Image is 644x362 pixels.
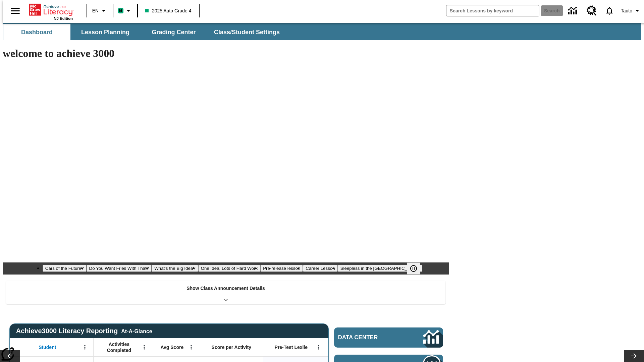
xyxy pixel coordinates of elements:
[87,265,152,272] button: Slide 2 Do You Want Fries With That?
[29,2,73,20] div: Home
[5,1,25,21] button: Open side menu
[314,342,324,352] button: Open Menu
[139,342,149,352] button: Open Menu
[303,265,337,272] button: Slide 6 Career Lesson
[624,350,644,362] button: Lesson carousel, Next
[6,281,445,304] div: Show Class Announcement Details
[43,265,87,272] button: Slide 1 Cars of the Future?
[3,24,70,40] button: Dashboard
[39,344,56,350] span: Student
[160,344,183,350] span: Avg Score
[209,24,285,40] button: Class/Student Settings
[80,342,90,352] button: Open Menu
[338,265,423,272] button: Slide 7 Sleepless in the Animal Kingdom
[16,327,152,335] span: Achieve3000 Literacy Reporting
[3,47,449,60] h1: welcome to achieve 3000
[214,28,280,36] span: Class/Student Settings
[621,7,632,14] span: Tauto
[198,265,260,272] button: Slide 4 One Idea, Lots of Hard Work
[21,28,53,36] span: Dashboard
[446,5,539,16] input: search field
[152,28,196,36] span: Grading Center
[97,341,141,353] span: Activities Completed
[3,23,641,40] div: SubNavbar
[121,327,152,335] div: At-A-Glance
[618,5,644,17] button: Profile/Settings
[29,3,73,16] a: Home
[145,7,192,14] span: 2025 Auto Grade 4
[407,262,427,275] div: Pause
[81,28,129,36] span: Lesson Planning
[601,2,618,19] a: Notifications
[115,5,135,17] button: Boost Class color is mint green. Change class color
[3,24,286,40] div: SubNavbar
[152,265,198,272] button: Slide 3 What's the Big Idea?
[583,2,601,20] a: Resource Center, Will open in new tab
[407,262,420,275] button: Pause
[140,24,207,40] button: Grading Center
[212,344,252,350] span: Score per Activity
[92,7,99,14] span: EN
[260,265,303,272] button: Slide 5 Pre-release lesson
[334,327,443,348] a: Data Center
[72,24,139,40] button: Lesson Planning
[338,334,401,341] span: Data Center
[89,5,111,17] button: Language: EN, Select a language
[564,2,583,20] a: Data Center
[275,344,308,350] span: Pre-Test Lexile
[186,285,265,292] p: Show Class Announcement Details
[186,342,196,352] button: Open Menu
[119,6,122,15] span: B
[54,16,73,20] span: NJ Edition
